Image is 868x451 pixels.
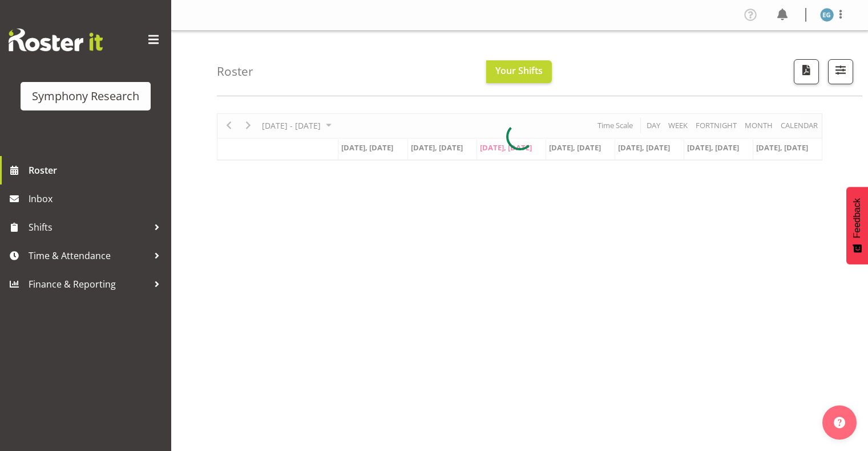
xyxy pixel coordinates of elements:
[828,59,853,84] button: Filter Shifts
[217,65,253,78] h4: Roster
[846,187,868,264] button: Feedback - Show survey
[29,162,165,179] span: Roster
[32,88,139,105] div: Symphony Research
[495,64,543,77] span: Your Shifts
[29,276,148,293] span: Finance & Reporting
[9,28,103,51] img: Rosterit website logo
[834,417,845,428] img: help-xxl-2.png
[29,247,148,264] span: Time & Attendance
[794,59,819,84] button: Download a PDF of the roster according to the set date range.
[820,8,834,22] img: evelyn-gray1866.jpg
[486,60,552,83] button: Your Shifts
[29,190,165,207] span: Inbox
[29,219,148,236] span: Shifts
[852,198,862,238] span: Feedback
